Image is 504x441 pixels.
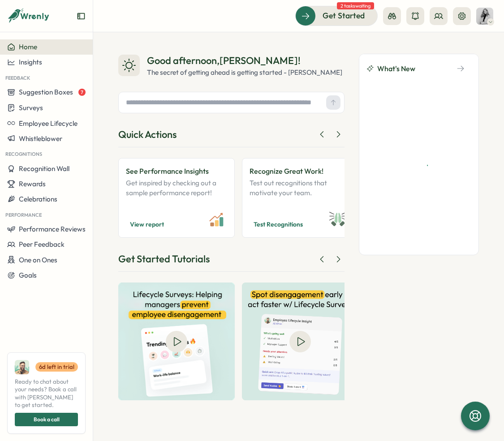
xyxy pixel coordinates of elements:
p: Test out recognitions that motivate your team. [250,178,351,208]
span: Test Recognitions [254,219,303,230]
span: Suggestion Boxes [19,88,73,96]
span: 2 tasks waiting [337,2,374,9]
img: Helping managers prevent employee disengagement [118,283,235,400]
span: Insights [19,58,42,66]
a: See Performance InsightsGet inspired by checking out a sample performance report!View report [118,158,235,238]
span: 7 [78,89,86,96]
span: Get Started [323,10,365,21]
span: Goals [19,271,37,279]
span: Ready to chat about your needs? Book a call with [PERSON_NAME] to get started. [15,378,78,409]
a: 6d left in trial [35,362,78,372]
span: Performance Reviews [19,225,86,233]
p: Get inspired by checking out a sample performance report! [126,178,227,208]
span: Surveys [19,103,43,112]
span: Recognition Wall [19,164,69,173]
button: Book a call [15,413,78,426]
button: Get Started [295,6,378,26]
span: Celebrations [19,195,57,203]
button: View report [126,218,168,230]
button: Expand sidebar [77,12,86,21]
p: See Performance Insights [126,166,227,177]
span: One on Ones [19,256,57,264]
img: Kira Elle Cole [476,8,493,25]
img: Ali Khan [15,360,29,374]
span: Home [19,43,37,51]
div: Good afternoon , [PERSON_NAME] ! [147,54,342,68]
span: Peer Feedback [19,240,65,248]
span: Whistleblower [19,134,62,143]
span: What's New [377,63,415,74]
div: The secret of getting ahead is getting started - [PERSON_NAME] [147,68,342,77]
span: Employee Lifecycle [19,119,78,128]
p: Recognize Great Work! [250,166,351,177]
a: Recognize Great Work!Test out recognitions that motivate your team.Test Recognitions [242,158,358,238]
span: Rewards [19,180,46,188]
img: Spot disengagement early & act faster with Lifecycle surveys [242,283,358,400]
div: Get Started Tutorials [118,252,210,266]
span: View report [130,219,164,230]
span: Book a call [34,413,60,426]
button: Test Recognitions [250,218,307,230]
div: Quick Actions [118,128,177,141]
